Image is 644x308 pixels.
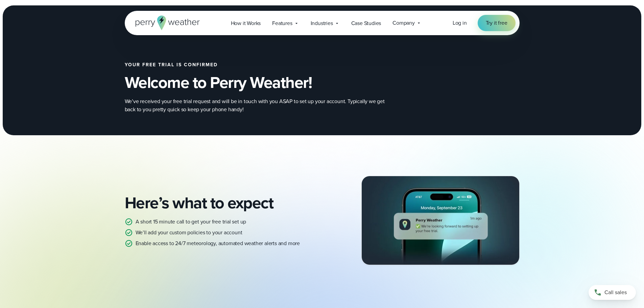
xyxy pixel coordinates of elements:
a: Try it free [478,15,516,31]
span: Industries [311,19,333,27]
a: Call sales [589,285,636,300]
span: Company [392,19,415,27]
h2: Your free trial is confirmed [125,62,418,68]
p: A short 15 minute call to get your free trial set up [136,218,246,226]
p: Enable access to 24/7 meteorology, automated weather alerts and more [136,239,300,247]
span: How it Works [231,19,261,27]
span: Call sales [604,288,627,297]
span: Case Studies [351,19,381,27]
span: Try it free [486,19,507,27]
span: Log in [453,19,467,27]
a: Log in [453,19,467,27]
h2: Here’s what to expect [125,193,317,212]
a: How it Works [225,16,267,30]
p: We’ve received your free trial request and will be in touch with you ASAP to set up your account.... [125,97,395,114]
p: We’ll add your custom policies to your account [136,229,242,237]
h2: Welcome to Perry Weather! [125,73,418,92]
a: Case Studies [345,16,387,30]
span: Features [272,19,292,27]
